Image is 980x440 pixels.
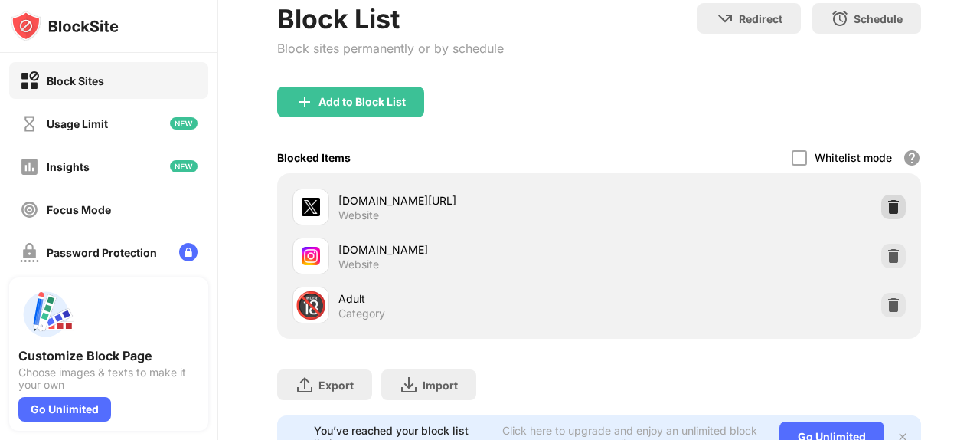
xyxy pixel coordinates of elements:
[338,209,379,222] div: Website
[11,11,119,41] img: logo-blocksite.svg
[277,151,351,164] div: Blocked Items
[338,241,599,258] div: [DOMAIN_NAME]
[20,200,39,219] img: focus-off.svg
[423,379,458,392] div: Import
[318,379,354,392] div: Export
[18,366,199,391] div: Choose images & texts to make it your own
[47,74,104,87] div: Block Sites
[18,287,73,342] img: push-custom-page.svg
[302,198,320,216] img: favicons
[277,41,504,56] div: Block sites permanently or by schedule
[47,203,111,216] div: Focus Mode
[170,160,198,172] img: new-icon.svg
[18,397,111,422] div: Go Unlimited
[338,307,385,320] div: Category
[179,243,198,261] img: lock-menu.svg
[47,160,90,173] div: Insights
[338,192,599,209] div: [DOMAIN_NAME][URL]
[739,12,782,25] div: Redirect
[20,243,39,262] img: password-protection-off.svg
[338,258,379,271] div: Website
[170,117,198,130] img: new-icon.svg
[47,246,157,259] div: Password Protection
[295,290,327,321] div: 🔞
[854,12,903,25] div: Schedule
[47,117,108,130] div: Usage Limit
[318,96,406,108] div: Add to Block List
[338,291,599,307] div: Adult
[277,3,504,34] div: Block List
[815,151,892,164] div: Whitelist mode
[20,71,39,90] img: block-on.svg
[20,114,39,133] img: time-usage-off.svg
[302,247,320,265] img: favicons
[18,348,199,363] div: Customize Block Page
[20,157,39,176] img: insights-off.svg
